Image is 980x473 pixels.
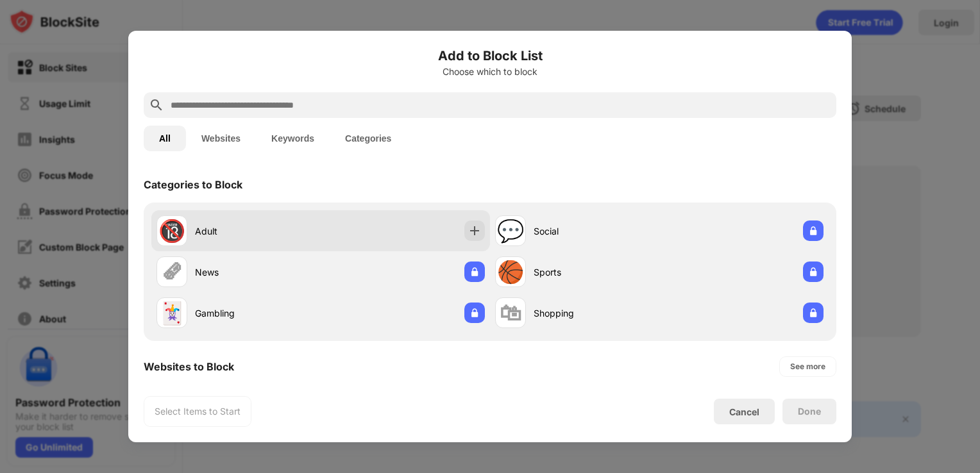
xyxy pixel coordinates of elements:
[534,265,659,279] div: Sports
[497,218,524,244] div: 💬
[729,406,759,417] div: Cancel
[256,126,330,151] button: Keywords
[144,46,836,65] h6: Add to Block List
[195,265,321,279] div: News
[158,218,185,244] div: 🔞
[195,306,321,320] div: Gambling
[144,178,242,191] div: Categories to Block
[144,67,836,77] div: Choose which to block
[534,224,659,238] div: Social
[144,360,234,373] div: Websites to Block
[144,126,186,151] button: All
[161,259,183,285] div: 🗞
[158,300,185,326] div: 🃏
[790,360,825,373] div: See more
[534,306,659,320] div: Shopping
[155,405,241,418] div: Select Items to Start
[497,259,524,285] div: 🏀
[798,406,821,417] div: Done
[149,97,164,113] img: search.svg
[186,126,256,151] button: Websites
[500,300,521,326] div: 🛍
[195,224,321,238] div: Adult
[330,126,407,151] button: Categories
